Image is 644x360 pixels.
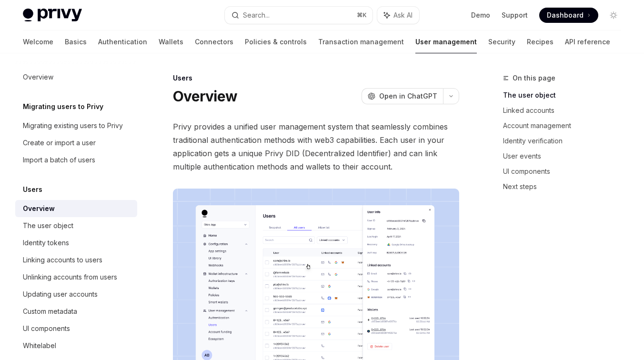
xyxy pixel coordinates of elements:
a: Next steps [503,179,629,194]
button: Toggle dark mode [606,8,621,23]
a: Custom metadata [15,303,137,320]
a: Transaction management [318,30,404,53]
div: Custom metadata [23,306,77,317]
span: ⌘ K [357,11,367,19]
a: Support [502,10,528,20]
a: Unlinking accounts from users [15,269,137,286]
a: Demo [471,10,490,20]
a: Updating user accounts [15,286,137,303]
a: Migrating existing users to Privy [15,117,137,134]
a: UI components [503,164,629,179]
div: Overview [23,71,53,83]
a: Whitelabel [15,337,137,354]
div: Identity tokens [23,237,69,249]
div: Overview [23,203,55,214]
div: Unlinking accounts from users [23,271,117,283]
a: The user object [503,88,629,103]
span: Open in ChatGPT [379,91,437,101]
button: Open in ChatGPT [362,88,443,104]
a: Account management [503,118,629,133]
a: Policies & controls [245,30,307,53]
a: Identity tokens [15,234,137,251]
div: Search... [243,10,270,21]
a: Import a batch of users [15,151,137,169]
a: Linking accounts to users [15,251,137,269]
img: light logo [23,9,82,22]
h1: Overview [173,88,237,105]
a: User events [503,149,629,164]
a: Dashboard [539,8,598,23]
div: Whitelabel [23,340,56,351]
h5: Users [23,184,42,195]
a: Overview [15,69,137,86]
a: API reference [565,30,610,53]
a: Recipes [527,30,553,53]
a: Wallets [159,30,183,53]
a: Overview [15,200,137,217]
div: The user object [23,220,73,231]
a: The user object [15,217,137,234]
div: Migrating existing users to Privy [23,120,123,131]
div: UI components [23,323,70,334]
div: Users [173,73,459,83]
span: On this page [513,72,555,84]
div: Updating user accounts [23,289,98,300]
span: Ask AI [393,10,413,20]
a: Authentication [98,30,147,53]
a: Security [488,30,515,53]
div: Create or import a user [23,137,96,149]
a: User management [415,30,477,53]
a: Basics [65,30,87,53]
a: Connectors [195,30,233,53]
button: Ask AI [377,7,419,24]
span: Privy provides a unified user management system that seamlessly combines traditional authenticati... [173,120,459,173]
div: Import a batch of users [23,154,95,166]
a: Identity verification [503,133,629,149]
a: UI components [15,320,137,337]
a: Create or import a user [15,134,137,151]
div: Linking accounts to users [23,254,102,266]
span: Dashboard [547,10,584,20]
h5: Migrating users to Privy [23,101,103,112]
a: Welcome [23,30,53,53]
a: Linked accounts [503,103,629,118]
button: Search...⌘K [225,7,372,24]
